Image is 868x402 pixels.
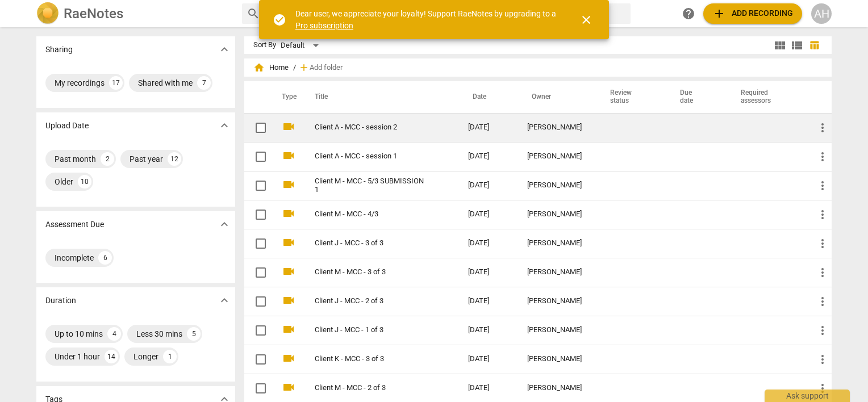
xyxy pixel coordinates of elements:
th: Owner [518,81,596,113]
div: Under 1 hour [55,351,100,362]
td: [DATE] [459,142,518,171]
span: videocam [282,351,295,365]
span: Add recording [712,7,793,20]
span: expand_more [218,119,231,132]
button: AH [811,3,832,24]
td: [DATE] [459,258,518,287]
span: expand_more [218,43,231,56]
span: more_vert [816,121,829,135]
span: table_chart [809,40,820,51]
span: more_vert [816,324,829,337]
span: expand_more [218,294,231,307]
a: Client M - MCC - 2 of 3 [315,384,427,392]
div: Longer [133,351,158,362]
span: videocam [282,265,295,278]
span: videocam [282,236,295,249]
a: Client J - MCC - 2 of 3 [315,297,427,305]
div: [PERSON_NAME] [527,181,587,190]
span: Add folder [310,64,343,72]
a: LogoRaeNotes [36,2,233,25]
a: Client A - MCC - session 1 [315,152,427,161]
span: add [298,62,310,73]
div: Dear user, we appreciate your loyalty! Support RaeNotes by upgrading to a [295,8,559,31]
div: Past month [55,153,96,165]
span: more_vert [816,179,829,192]
span: view_list [790,39,804,52]
span: expand_more [218,217,231,231]
div: 12 [168,152,181,166]
div: 14 [105,350,118,363]
span: home [253,62,265,73]
td: [DATE] [459,345,518,374]
a: Client M - MCC - 5/3 SUBMISSION 1 [315,177,427,194]
td: [DATE] [459,113,518,142]
span: videocam [282,380,295,394]
span: add [712,7,726,20]
span: help [682,7,695,20]
div: 17 [109,76,123,90]
div: [PERSON_NAME] [527,152,587,161]
th: Due date [666,81,727,113]
span: more_vert [816,266,829,279]
button: List view [788,37,806,54]
div: [PERSON_NAME] [527,268,587,277]
div: Up to 10 mins [55,328,103,340]
button: Show more [216,41,233,58]
span: videocam [282,323,295,336]
th: Date [459,81,518,113]
div: [PERSON_NAME] [527,123,587,132]
button: Show more [216,292,233,309]
td: [DATE] [459,287,518,316]
a: Client M - MCC - 3 of 3 [315,268,427,277]
th: Title [301,81,459,113]
p: Upload Date [45,120,89,132]
span: videocam [282,294,295,307]
div: 2 [101,152,114,166]
p: Assessment Due [45,219,104,231]
span: more_vert [816,353,829,366]
div: [PERSON_NAME] [527,210,587,219]
td: [DATE] [459,200,518,229]
button: Show more [216,216,233,233]
div: 6 [98,251,112,265]
span: more_vert [816,208,829,221]
div: [PERSON_NAME] [527,326,587,334]
p: Sharing [45,44,73,56]
button: Table view [806,37,823,54]
span: search [247,7,260,20]
p: Duration [45,295,76,307]
th: Type [273,81,301,113]
span: check_circle [273,13,286,27]
span: view_module [773,39,787,52]
button: Upload [703,3,802,24]
th: Review status [596,81,666,113]
div: Sort By [253,41,276,49]
div: Past year [130,153,163,165]
div: My recordings [55,77,105,89]
span: videocam [282,178,295,191]
span: / [293,64,296,72]
img: Logo [36,2,59,25]
div: [PERSON_NAME] [527,355,587,363]
a: Client M - MCC - 4/3 [315,210,427,219]
a: Client J - MCC - 3 of 3 [315,239,427,248]
div: [PERSON_NAME] [527,297,587,305]
button: Show more [216,117,233,134]
span: more_vert [816,382,829,395]
span: videocam [282,149,295,162]
a: Pro subscription [295,21,353,30]
a: Client A - MCC - session 2 [315,123,427,132]
div: Ask support [765,390,850,402]
span: close [579,13,593,27]
div: Default [281,36,323,55]
span: more_vert [816,150,829,164]
div: [PERSON_NAME] [527,384,587,392]
a: Client K - MCC - 3 of 3 [315,355,427,363]
div: 4 [107,327,121,341]
span: more_vert [816,295,829,308]
div: 10 [78,175,91,189]
div: Incomplete [55,252,94,263]
span: videocam [282,207,295,220]
div: Shared with me [138,77,193,89]
div: [PERSON_NAME] [527,239,587,248]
